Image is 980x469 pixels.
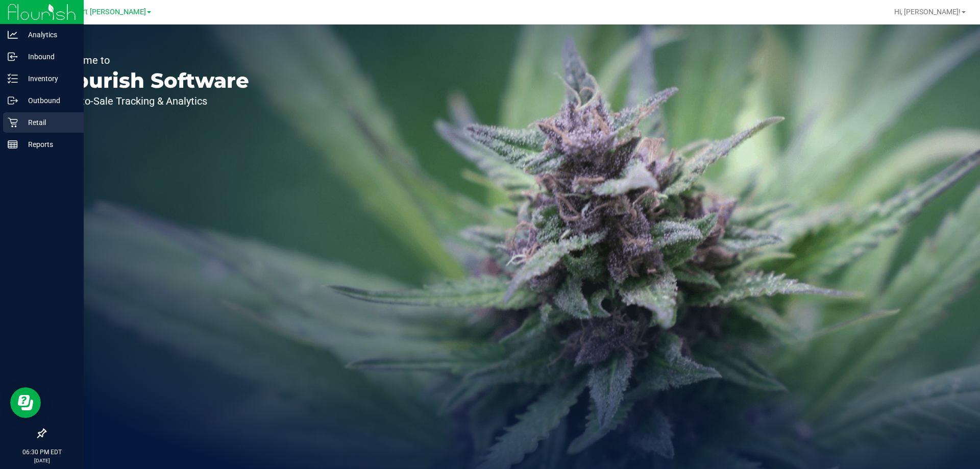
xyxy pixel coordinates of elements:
[8,73,18,84] inline-svg: Inventory
[8,139,18,150] inline-svg: Reports
[8,95,18,106] inline-svg: Outbound
[8,30,18,40] inline-svg: Analytics
[10,387,41,418] iframe: Resource center
[18,116,79,129] p: Retail
[18,72,79,85] p: Inventory
[18,29,79,41] p: Analytics
[55,55,249,65] p: Welcome to
[8,117,18,128] inline-svg: Retail
[18,94,79,107] p: Outbound
[18,138,79,151] p: Reports
[57,8,146,16] span: New Port [PERSON_NAME]
[5,457,79,464] p: [DATE]
[55,96,249,106] p: Seed-to-Sale Tracking & Analytics
[55,70,249,91] p: Flourish Software
[18,51,79,63] p: Inbound
[8,52,18,62] inline-svg: Inbound
[5,448,79,457] p: 06:30 PM EDT
[894,8,961,16] span: Hi, [PERSON_NAME]!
